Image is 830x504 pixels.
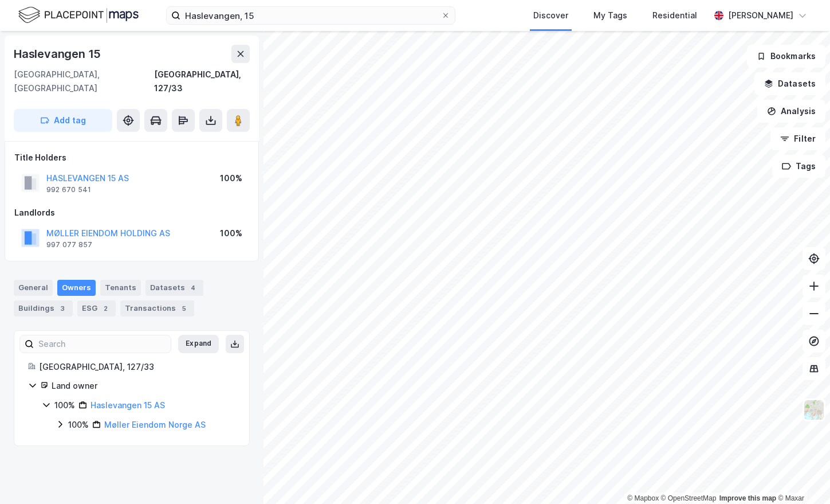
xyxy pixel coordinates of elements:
[46,240,92,249] div: 997 077 857
[91,400,165,410] a: Haslevangen 15 AS
[220,171,242,185] div: 100%
[77,300,116,317] div: ESG
[46,185,91,194] div: 992 670 541
[68,418,89,432] div: 100%
[14,206,249,220] div: Landlords
[14,151,249,165] div: Title Holders
[773,449,830,504] iframe: Chat Widget
[34,335,171,353] input: Search
[100,303,111,314] div: 2
[772,155,825,178] button: Tags
[54,398,75,412] div: 100%
[533,9,568,22] div: Discover
[770,127,825,150] button: Filter
[52,379,235,393] div: Land owner
[14,68,154,95] div: [GEOGRAPHIC_DATA], [GEOGRAPHIC_DATA]
[14,109,112,132] button: Add tag
[14,45,103,63] div: Haslevangen 15
[187,282,199,294] div: 4
[154,68,250,95] div: [GEOGRAPHIC_DATA], 127/33
[57,280,96,296] div: Owners
[661,494,717,502] a: OpenStreetMap
[728,9,793,22] div: [PERSON_NAME]
[178,335,219,353] button: Expand
[593,9,627,22] div: My Tags
[652,9,697,22] div: Residential
[747,45,825,68] button: Bookmarks
[120,300,194,317] div: Transactions
[773,449,830,504] div: Chatt-widget
[757,100,825,123] button: Analysis
[803,399,825,421] img: Z
[145,280,203,296] div: Datasets
[220,226,242,240] div: 100%
[180,7,441,24] input: Search by address, cadastre, landlords, tenants or people
[754,72,825,95] button: Datasets
[39,360,235,374] div: [GEOGRAPHIC_DATA], 127/33
[57,303,68,314] div: 3
[178,303,190,314] div: 5
[14,280,53,296] div: General
[627,494,659,502] a: Mapbox
[104,420,206,429] a: Møller Eiendom Norge AS
[719,494,776,502] a: Improve this map
[18,5,139,25] img: logo.f888ab2527a4732fd821a326f86c7f29.svg
[14,300,73,317] div: Buildings
[100,280,141,296] div: Tenants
